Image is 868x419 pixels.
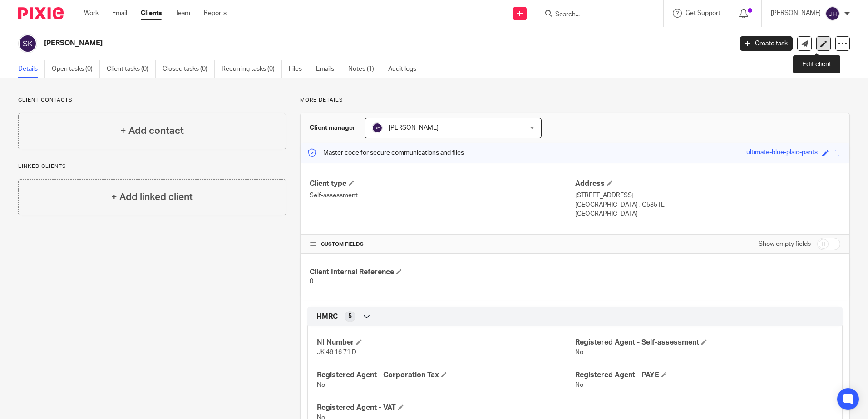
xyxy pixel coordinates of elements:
[575,370,833,380] h4: Registered Agent - PAYE
[310,191,575,200] p: Self-assessment
[18,34,37,53] img: svg%3E
[18,163,286,170] p: Linked clients
[317,370,575,380] h4: Registered Agent - Corporation Tax
[575,179,840,189] h4: Address
[575,191,840,200] p: [STREET_ADDRESS]
[222,60,282,78] a: Recurring tasks (0)
[317,338,575,347] h4: NI Number
[307,148,464,157] p: Master code for secure communications and files
[389,125,439,131] span: [PERSON_NAME]
[771,9,821,18] p: [PERSON_NAME]
[289,60,309,78] a: Files
[107,60,156,78] a: Client tasks (0)
[316,312,338,322] span: HMRC
[348,60,381,78] a: Notes (1)
[300,97,850,104] p: More details
[310,268,575,277] h4: Client Internal Reference
[84,9,99,18] a: Work
[575,349,583,356] span: No
[575,209,840,219] p: [GEOGRAPHIC_DATA]
[686,10,720,16] span: Get Support
[310,123,355,132] h3: Client manager
[310,278,313,285] span: 0
[18,97,286,104] p: Client contacts
[310,241,575,248] h4: CUSTOM FIELDS
[111,190,193,204] h4: + Add linked client
[317,403,575,413] h4: Registered Agent - VAT
[348,312,352,321] span: 5
[52,60,100,78] a: Open tasks (0)
[554,11,636,19] input: Search
[141,9,162,18] a: Clients
[317,382,325,388] span: No
[316,60,341,78] a: Emails
[825,6,840,21] img: svg%3E
[310,179,575,189] h4: Client type
[372,122,383,133] img: svg%3E
[163,60,215,78] a: Closed tasks (0)
[388,60,423,78] a: Audit logs
[204,9,227,18] a: Reports
[120,124,184,138] h4: + Add contact
[746,148,818,158] div: ultimate-blue-plaid-pants
[112,9,127,18] a: Email
[575,200,840,209] p: [GEOGRAPHIC_DATA] , G535TL
[18,7,64,19] img: Pixie
[175,9,190,18] a: Team
[575,382,583,388] span: No
[44,39,590,48] h2: [PERSON_NAME]
[317,349,356,356] span: JK 46 16 71 D
[759,239,811,248] label: Show empty fields
[575,338,833,347] h4: Registered Agent - Self-assessment
[740,36,793,51] a: Create task
[18,60,45,78] a: Details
